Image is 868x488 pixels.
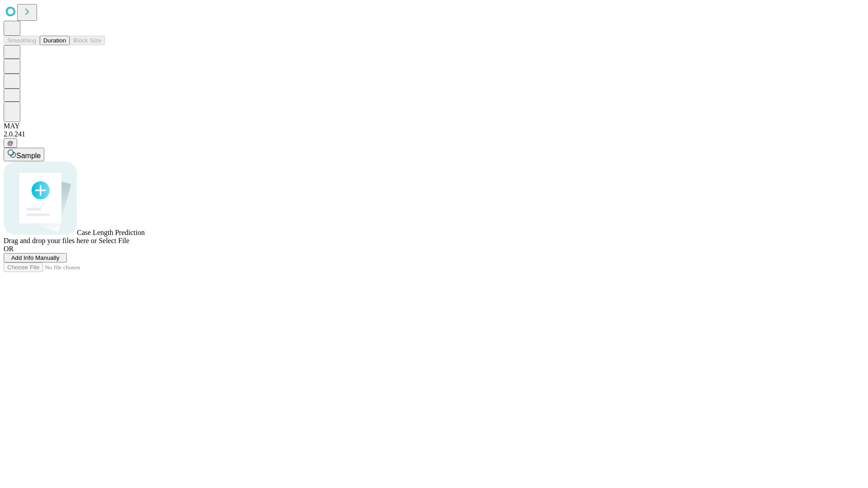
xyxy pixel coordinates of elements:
[99,237,129,244] span: Select File
[4,237,97,244] span: Drag and drop your files here or
[11,254,60,261] span: Add Info Manually
[4,148,44,161] button: Sample
[16,152,41,160] span: Sample
[70,36,105,45] button: Block Size
[4,130,864,138] div: 2.0.241
[4,138,17,148] button: @
[4,122,864,130] div: MAY
[77,229,145,236] span: Case Length Prediction
[40,36,70,45] button: Duration
[4,36,40,45] button: Smoothing
[4,245,14,253] span: OR
[7,140,14,146] span: @
[4,253,67,263] button: Add Info Manually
